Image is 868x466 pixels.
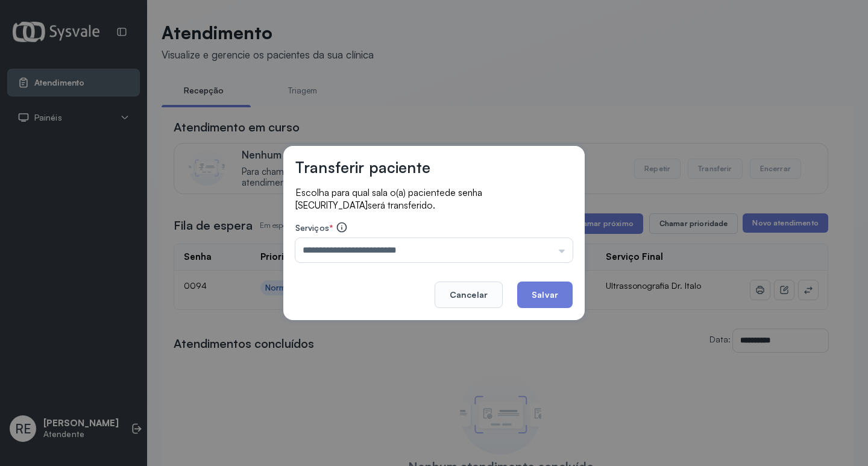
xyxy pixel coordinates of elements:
span: Serviços [295,222,329,233]
button: Salvar [517,282,573,308]
span: de senha [SECURITY_DATA] [295,187,482,211]
button: Cancelar [435,282,503,308]
h3: Transferir paciente [295,158,430,177]
p: Escolha para qual sala o(a) paciente será transferido. [295,186,573,212]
